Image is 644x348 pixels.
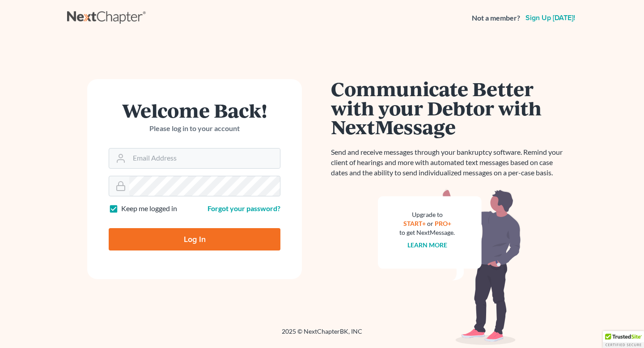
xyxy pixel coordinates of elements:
div: Upgrade to [399,210,455,219]
h1: Communicate Better with your Debtor with NextMessage [331,79,568,136]
p: Please log in to your account [109,123,280,134]
img: nextmessage_bg-59042aed3d76b12b5cd301f8e5b87938c9018125f34e5fa2b7a6b67550977c72.svg [378,189,521,345]
input: Email Address [129,149,280,168]
span: or [427,220,433,227]
div: to get NextMessage. [399,228,455,237]
a: START+ [403,220,426,227]
a: PRO+ [435,220,451,227]
div: 2025 © NextChapterBK, INC [67,327,577,343]
p: Send and receive messages through your bankruptcy software. Remind your client of hearings and mo... [331,147,568,178]
h1: Welcome Back! [109,101,280,120]
a: Learn more [407,241,447,249]
input: Log In [109,228,280,250]
strong: Not a member? [472,13,520,23]
a: Sign up [DATE]! [524,14,577,21]
a: Forgot your password? [208,204,280,212]
div: TrustedSite Certified [603,331,644,348]
label: Keep me logged in [121,204,177,214]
